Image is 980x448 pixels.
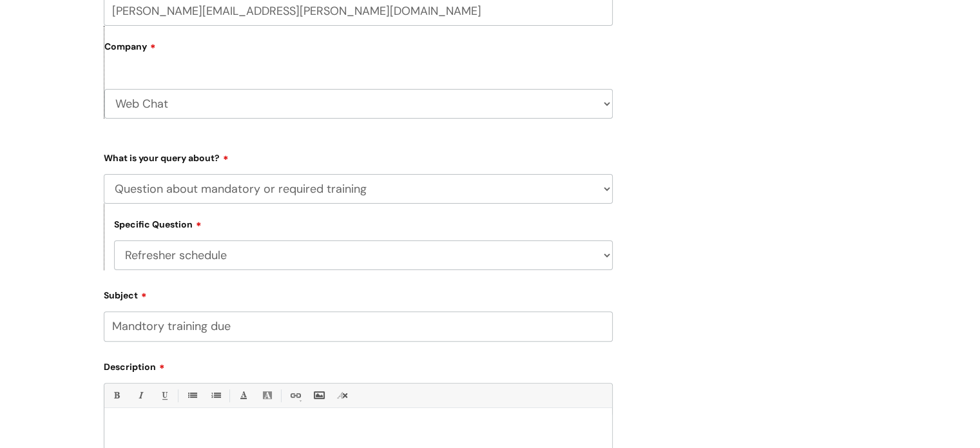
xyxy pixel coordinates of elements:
a: Bold (Ctrl-B) [108,387,124,404]
a: Italic (Ctrl-I) [132,387,148,404]
a: • Unordered List (Ctrl-Shift-7) [184,387,200,404]
a: Font Color [235,387,251,404]
a: Link [287,387,303,404]
label: Subject [104,286,613,301]
label: What is your query about? [104,148,613,164]
a: Remove formatting (Ctrl-\) [334,387,351,404]
label: Specific Question [114,217,202,230]
a: Back Color [259,387,275,404]
a: Underline(Ctrl-U) [156,387,172,404]
label: Description [104,357,613,373]
label: Company [104,37,613,66]
a: Insert Image... [311,387,327,404]
a: 1. Ordered List (Ctrl-Shift-8) [207,387,224,404]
